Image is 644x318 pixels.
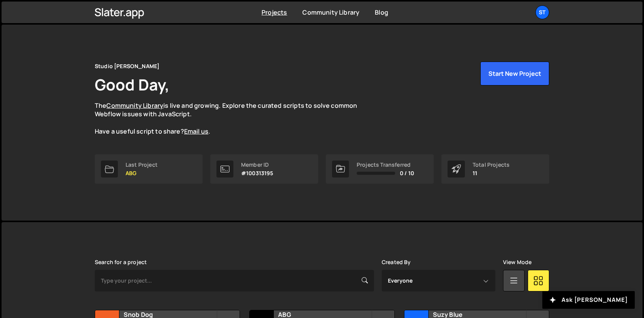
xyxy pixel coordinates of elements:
div: Projects Transferred [357,162,414,168]
label: View Mode [503,259,532,265]
a: Email us [184,127,208,136]
a: Projects [262,8,287,17]
a: St [535,5,549,19]
div: Member ID [241,162,273,168]
div: Studio [PERSON_NAME] [95,62,159,71]
a: Last Project ABG [95,154,203,184]
a: Blog [375,8,388,17]
a: Community Library [106,101,163,110]
p: #100313195 [241,170,273,176]
label: Created By [382,259,411,265]
span: 0 / 10 [400,170,414,176]
p: ABG [126,170,158,176]
button: Ask [PERSON_NAME] [542,291,635,309]
input: Type your project... [95,270,374,291]
label: Search for a project [95,259,147,265]
button: Start New Project [480,62,549,85]
div: Last Project [126,162,158,168]
p: The is live and growing. Explore the curated scripts to solve common Webflow issues with JavaScri... [95,101,372,136]
p: 11 [473,170,510,176]
a: Community Library [302,8,359,17]
h1: Good Day, [95,74,169,95]
div: Total Projects [473,162,510,168]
